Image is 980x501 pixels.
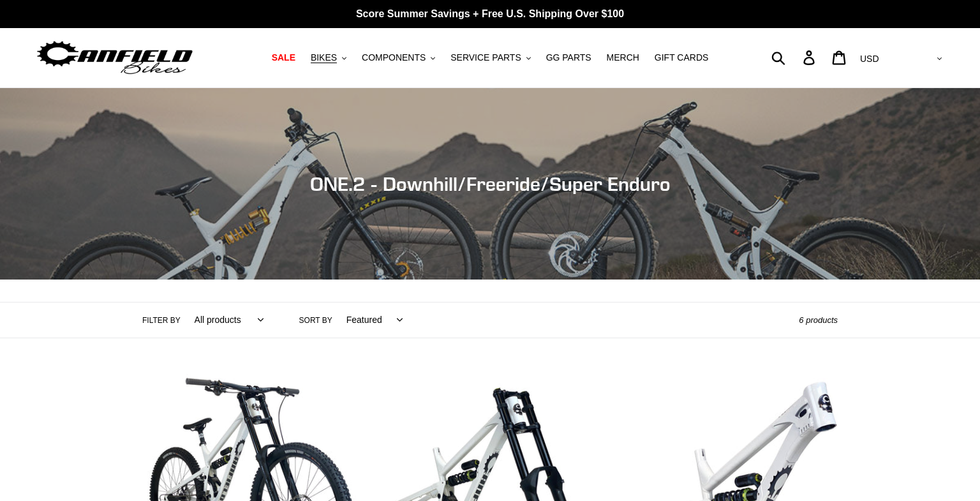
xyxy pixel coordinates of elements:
[600,49,646,66] a: MERCH
[450,52,521,63] span: SERVICE PARTS
[655,52,709,63] span: GIFT CARDS
[310,172,671,195] span: ONE.2 - Downhill/Freeride/Super Enduro
[540,49,598,66] a: GG PARTS
[546,52,591,63] span: GG PARTS
[265,49,302,66] a: SALE
[304,49,353,66] button: BIKES
[355,49,442,66] button: COMPONENTS
[142,315,181,326] label: Filter by
[299,315,332,326] label: Sort by
[311,52,337,63] span: BIKES
[607,52,639,63] span: MERCH
[35,38,195,78] img: Canfield Bikes
[362,52,426,63] span: COMPONENTS
[272,52,295,63] span: SALE
[778,43,811,71] input: Search
[648,49,715,66] a: GIFT CARDS
[444,49,537,66] button: SERVICE PARTS
[799,315,838,325] span: 6 products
